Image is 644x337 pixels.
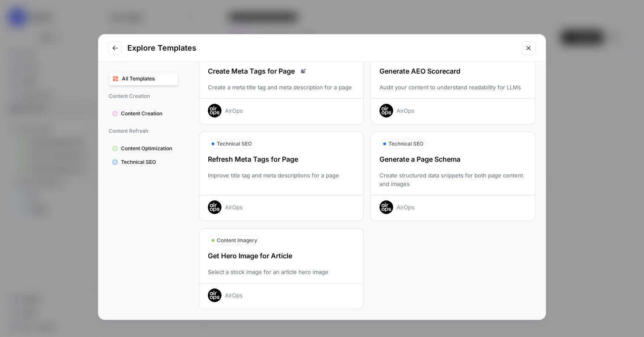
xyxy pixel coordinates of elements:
[109,72,178,86] button: All Templates
[371,131,535,221] button: Technical SEOGenerate a Page SchemaCreate structured data snippets for both page content and imag...
[199,66,363,76] div: Create Meta Tags for Page
[225,291,243,300] div: AirOps
[217,140,252,148] span: Technical SEO
[225,106,243,115] div: AirOps
[397,106,414,115] div: AirOps
[217,237,257,244] span: Content Imagery
[121,110,175,117] span: Content Creation
[199,251,363,261] div: Get Hero Image for Article
[109,107,178,120] button: Content Creation
[371,154,535,164] div: Generate a Page Schema
[121,158,175,166] span: Technical SEO
[199,83,363,91] div: Create a meta title tag and meta description for a page
[121,145,175,152] span: Content Optimization
[199,154,363,164] div: Refresh Meta Tags for Page
[122,75,175,83] span: All Templates
[199,131,364,221] button: Technical SEORefresh Meta Tags for PageImprove title tag and meta descriptions for a pageAirOps
[371,43,535,125] button: Generate AEO ScorecardAudit your content to understand readability for LLMsAirOps
[397,203,414,211] div: AirOps
[109,142,178,155] button: Content Optimization
[127,42,517,54] h2: Explore Templates
[371,66,535,76] div: Generate AEO Scorecard
[199,268,363,276] div: Select a stock image for an article hero image
[388,140,423,148] span: Technical SEO
[109,41,122,55] button: Go to previous step
[199,228,364,309] button: Content ImageryGet Hero Image for ArticleSelect a stock image for an article hero imageAirOps
[522,41,535,55] button: Close modal
[225,203,243,211] div: AirOps
[199,43,364,125] button: Create Meta Tags for PageRead docsCreate a meta title tag and meta description for a pageAirOps
[109,124,178,138] span: Content Refresh
[109,155,178,169] button: Technical SEO
[109,89,178,103] span: Content Creation
[371,171,535,188] div: Create structured data snippets for both page content and images
[371,83,535,91] div: Audit your content to understand readability for LLMs
[199,171,363,188] div: Improve title tag and meta descriptions for a page
[298,66,308,76] a: Read docs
